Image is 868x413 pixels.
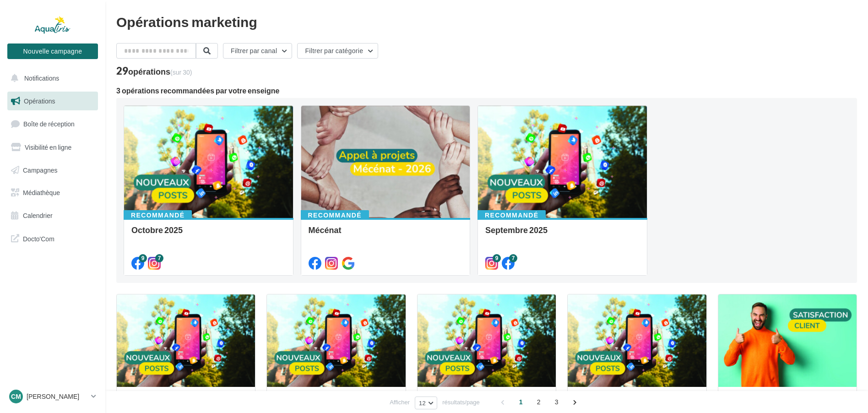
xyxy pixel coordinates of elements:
div: 3 opérations recommandées par votre enseigne [116,87,857,94]
span: 2 [532,395,546,409]
div: Mécénat [309,225,463,244]
span: Campagnes [23,166,58,174]
span: 1 [514,395,528,409]
button: Nouvelle campagne [7,43,98,59]
div: Octobre 2025 [131,225,286,244]
span: Notifications [24,74,59,82]
span: Opérations [24,97,55,105]
span: Docto'Com [23,233,54,245]
a: Calendrier [5,206,100,225]
div: 9 [493,254,501,262]
div: 7 [509,254,517,262]
span: Afficher [390,398,410,407]
a: Médiathèque [5,183,100,202]
a: Visibilité en ligne [5,138,100,157]
span: 12 [419,399,426,407]
p: [PERSON_NAME] [27,392,87,401]
a: Campagnes [5,161,100,180]
a: Opérations [5,92,100,111]
span: Calendrier [23,212,53,219]
button: Notifications [5,69,96,88]
span: 3 [549,395,564,409]
div: Opérations marketing [116,15,857,28]
a: Boîte de réception [5,114,100,134]
button: Filtrer par catégorie [297,43,378,59]
span: Cm [11,392,21,401]
span: résultats/page [442,398,480,407]
div: opérations [128,67,192,76]
div: 7 [155,254,163,262]
span: Visibilité en ligne [25,143,71,151]
a: Docto'Com [5,229,100,248]
div: 29 [116,66,192,76]
a: Cm [PERSON_NAME] [7,388,98,405]
button: 12 [415,397,437,409]
span: Boîte de réception [23,120,75,128]
div: 9 [139,254,147,262]
div: Recommandé [301,210,369,220]
div: Septembre 2025 [485,225,640,244]
button: Filtrer par canal [223,43,292,59]
div: Recommandé [477,210,546,220]
span: Médiathèque [23,189,60,196]
span: (sur 30) [170,68,192,76]
div: Recommandé [124,210,192,220]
